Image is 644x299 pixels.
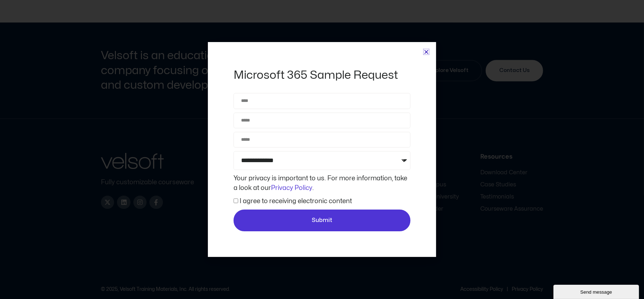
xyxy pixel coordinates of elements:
[234,68,410,83] h2: Microsoft 365 Sample Request
[271,185,312,191] a: Privacy Policy
[232,174,412,193] div: Your privacy is important to us. For more information, take a look at our .
[234,210,410,232] button: Submit
[312,216,332,225] span: Submit
[240,198,352,204] label: I agree to receiving electronic content
[424,49,429,55] a: Close
[553,283,640,299] iframe: chat widget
